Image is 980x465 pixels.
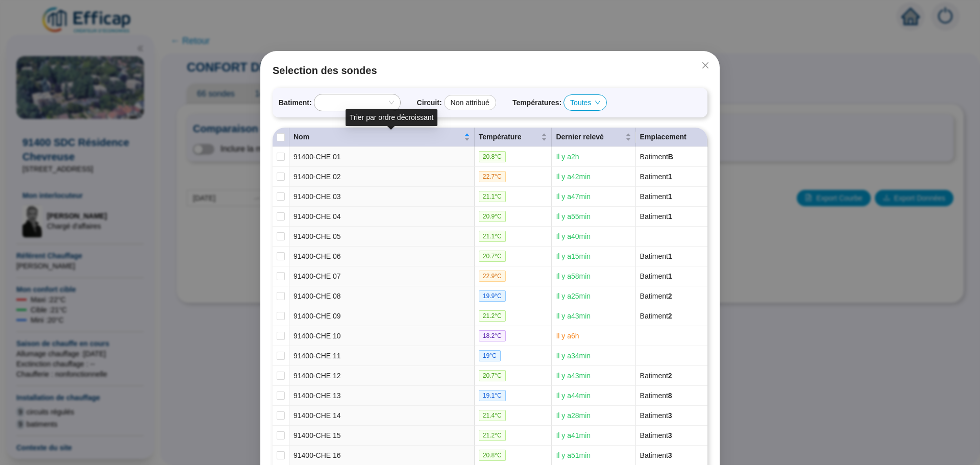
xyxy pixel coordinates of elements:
td: 91400-CHE 07 [289,266,475,286]
td: 91400-CHE 03 [289,187,475,207]
span: 20.7 °C [479,251,506,262]
button: Close [697,57,714,74]
span: Il y a 43 min [556,372,591,380]
td: 91400-CHE 01 [289,147,475,167]
span: Il y a 58 min [556,272,591,280]
span: Il y a 42 min [556,173,591,181]
span: Batiment [640,391,672,400]
td: 91400-CHE 14 [289,406,475,426]
span: Il y a 51 min [556,451,591,459]
span: 21.4 °C [479,410,506,421]
th: Température [475,128,552,147]
span: 22.9 °C [479,271,506,282]
span: Il y a 47 min [556,192,591,201]
span: 3 [668,411,672,420]
span: 22.7 °C [479,171,506,182]
span: 2 [668,372,672,380]
span: Batiment [640,292,672,300]
div: Trier par ordre décroissant [346,109,437,126]
span: Toutes [570,95,600,110]
span: Fermer [697,61,714,69]
span: 21.2 °C [479,310,506,322]
span: Batiment [640,272,672,280]
span: Selection des sondes [273,63,707,78]
span: down [595,100,601,106]
span: 2 [668,312,672,320]
span: 20.8 °C [479,151,506,162]
span: 1 [668,212,672,221]
span: close [701,61,709,69]
span: Batiment [640,212,672,221]
td: 91400-CHE 13 [289,386,475,406]
span: Batiment [640,153,673,161]
span: 18.2 °C [479,330,506,341]
span: Il y a 25 min [556,292,591,300]
div: Non attribué [444,95,496,110]
span: Il y a 2 h [556,153,579,161]
span: 19 °C [479,350,501,361]
span: Batiment [640,372,672,380]
span: Il y a 28 min [556,411,591,420]
span: Il y a 44 min [556,391,591,400]
th: Dernier relevé [552,128,635,147]
span: Batiment : [279,97,312,108]
span: 1 [668,192,672,201]
span: 1 [668,252,672,260]
span: 19.1 °C [479,390,506,401]
span: Dernier relevé [556,132,623,142]
span: 3 [668,431,672,439]
span: Il y a 15 min [556,252,591,260]
td: 91400-CHE 09 [289,306,475,326]
span: Batiment [640,312,672,320]
span: Circuit : [417,97,442,108]
td: 91400-CHE 06 [289,247,475,266]
span: Il y a 55 min [556,212,591,221]
td: 91400-CHE 04 [289,207,475,227]
span: Batiment [640,192,672,201]
span: Batiment [640,451,672,459]
span: Il y a 40 min [556,232,591,240]
span: 20.8 °C [479,450,506,461]
span: Batiment [640,173,672,181]
td: 91400-CHE 11 [289,346,475,366]
span: Batiment [640,431,672,439]
span: Batiment [640,411,672,420]
span: 21.1 °C [479,231,506,242]
td: 91400-CHE 12 [289,366,475,386]
span: 1 [668,272,672,280]
span: 20.9 °C [479,211,506,222]
span: 2 [668,292,672,300]
td: 91400-CHE 05 [289,227,475,247]
span: B [668,153,673,161]
span: Il y a 41 min [556,431,591,439]
div: Emplacement [640,132,703,142]
span: 21.2 °C [479,430,506,441]
span: Batiment [640,252,672,260]
td: 91400-CHE 02 [289,167,475,187]
th: Nom [289,128,475,147]
span: 3 [668,451,672,459]
span: Il y a 34 min [556,352,591,360]
span: 8 [668,391,672,400]
td: 91400-CHE 08 [289,286,475,306]
span: Il y a 43 min [556,312,591,320]
span: Température [479,132,540,142]
td: 91400-CHE 15 [289,426,475,446]
span: 21.1 °C [479,191,506,202]
span: 20.7 °C [479,370,506,381]
span: 1 [668,173,672,181]
span: Températures : [512,97,561,108]
span: Nom [293,132,462,142]
span: Il y a 6 h [556,332,579,340]
td: 91400-CHE 10 [289,326,475,346]
span: 19.9 °C [479,290,506,302]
